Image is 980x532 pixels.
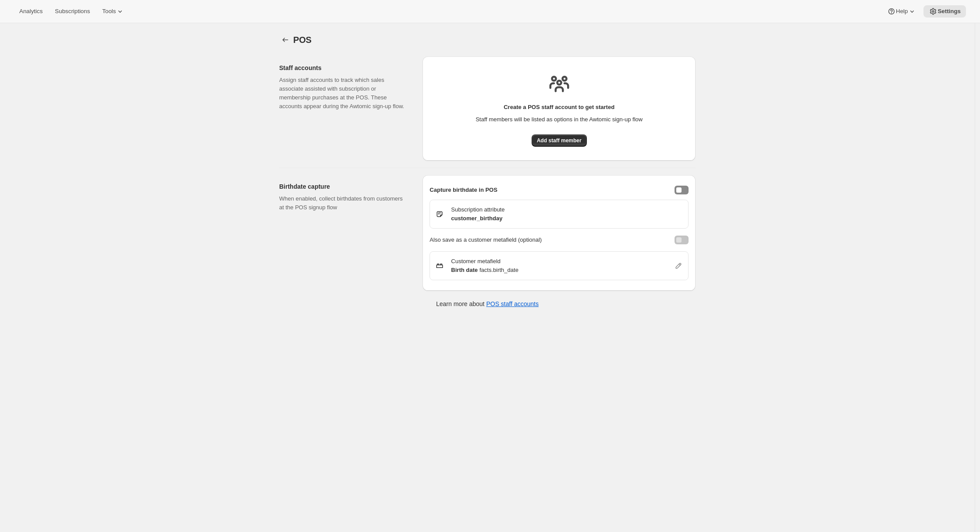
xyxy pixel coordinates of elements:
[537,137,582,144] span: Add staff member
[451,205,504,214] p: Subscription attribute
[451,257,518,266] p: Customer metafield
[279,194,408,212] p: When enabled, collect birthdates from customers at the POS signup flow
[451,266,478,275] span: Birth date
[451,214,504,223] p: customer_birthday
[923,5,966,18] button: Settings
[882,5,922,18] button: Help
[279,34,291,46] button: Settings
[430,236,542,244] p: Also save as a customer metafield (optional)
[504,103,614,112] h2: Create a POS staff account to get started
[532,134,587,147] button: Add staff member
[279,182,408,191] h2: Birthdate capture
[937,8,961,15] span: Settings
[476,115,643,124] p: Staff members will be listed as options in the Awtomic sign-up flow
[675,186,689,194] button: enableBirthdayCapture
[279,76,408,111] p: Assign staff accounts to track which sales associate assisted with subscription or membership pur...
[430,186,497,194] h2: Capture birthdate in POS
[55,8,90,15] span: Subscriptions
[279,63,408,72] h2: Staff accounts
[14,5,48,18] button: Analytics
[97,5,130,18] button: Tools
[479,266,518,275] span: facts.birth_date
[50,5,95,18] button: Subscriptions
[19,8,43,15] span: Analytics
[675,236,689,244] button: enableBirthdayCaptureCustomerMetafield
[436,299,539,308] p: Learn more about
[486,300,539,307] button: POS staff accounts
[102,8,116,15] span: Tools
[293,35,312,45] span: POS
[896,8,908,15] span: Help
